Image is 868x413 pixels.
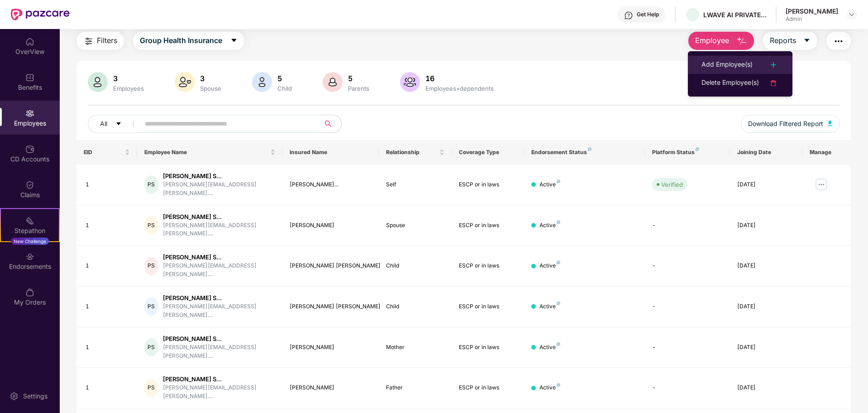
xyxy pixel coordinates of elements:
[144,216,158,234] div: PS
[703,10,767,19] div: LWAVE AI PRIVATE LIMITED
[86,180,130,189] div: 1
[424,74,496,83] div: 16
[319,120,337,127] span: search
[768,78,779,88] img: svg+xml;base64,PHN2ZyB4bWxucz0iaHR0cDovL3d3dy53My5vcmcvMjAwMC9zdmciIHdpZHRoPSIyNCIgaGVpZ2h0PSIyNC...
[163,221,275,238] div: [PERSON_NAME][EMAIL_ADDRESS][PERSON_NAME]....
[459,180,517,189] div: ESCP or in laws
[736,36,747,47] img: svg+xml;base64,PHN2ZyB4bWxucz0iaHR0cDovL3d3dy53My5vcmcvMjAwMC9zdmciIHhtbG5zOnhsaW5rPSJodHRwOi8vd3...
[386,221,444,230] div: Spouse
[557,261,560,264] img: svg+xml;base64,PHN2ZyB4bWxucz0iaHR0cDovL3d3dy53My5vcmcvMjAwMC9zdmciIHdpZHRoPSI4IiBoZWlnaHQ9IjgiIH...
[20,392,50,401] div: Settings
[163,294,275,302] div: [PERSON_NAME] S...
[803,37,811,45] span: caret-down
[645,368,730,408] td: -
[84,149,123,156] span: EID
[163,384,275,401] div: [PERSON_NAME][EMAIL_ADDRESS][PERSON_NAME]....
[768,59,779,70] img: svg+xml;base64,PHN2ZyB4bWxucz0iaHR0cDovL3d3dy53My5vcmcvMjAwMC9zdmciIHdpZHRoPSIyNCIgaGVpZ2h0PSIyNC...
[25,145,34,154] img: svg+xml;base64,PHN2ZyBpZD0iQ0RfQWNjb3VudHMiIGRhdGEtbmFtZT0iQ0QgQWNjb3VudHMiIHhtbG5zPSJodHRwOi8vd3...
[144,149,268,156] span: Employee Name
[688,32,754,50] button: Employee
[76,140,137,165] th: EID
[111,85,146,92] div: Employees
[25,216,34,225] img: svg+xml;base64,PHN2ZyB4bWxucz0iaHR0cDovL3d3dy53My5vcmcvMjAwMC9zdmciIHdpZHRoPSIyMSIgaGVpZ2h0PSIyMC...
[163,172,275,180] div: [PERSON_NAME] S...
[539,262,560,270] div: Active
[25,37,34,46] img: svg+xml;base64,PHN2ZyBpZD0iSG9tZSIgeG1sbnM9Imh0dHA6Ly93d3cudzMub3JnLzIwMDAvc3ZnIiB3aWR0aD0iMjAiIG...
[737,221,795,230] div: [DATE]
[198,74,223,83] div: 3
[661,180,683,189] div: Verified
[539,302,560,311] div: Active
[163,253,275,262] div: [PERSON_NAME] S...
[737,384,795,392] div: [DATE]
[848,11,855,18] img: svg+xml;base64,PHN2ZyBpZD0iRHJvcGRvd24tMzJ4MzIiIHhtbG5zPSJodHRwOi8vd3d3LnczLm9yZy8yMDAwL3N2ZyIgd2...
[386,343,444,352] div: Mother
[25,288,34,297] img: svg+xml;base64,PHN2ZyBpZD0iTXlfT3JkZXJzIiBkYXRhLW5hbWU9Ik15IE9yZGVycyIgeG1sbnM9Imh0dHA6Ly93d3cudz...
[86,302,130,311] div: 1
[737,302,795,311] div: [DATE]
[763,32,817,50] button: Reportscaret-down
[459,302,517,311] div: ESCP or in laws
[1,226,59,235] div: Stepathon
[88,115,143,133] button: Allcaret-down
[696,147,699,151] img: svg+xml;base64,PHN2ZyB4bWxucz0iaHR0cDovL3d3dy53My5vcmcvMjAwMC9zdmciIHdpZHRoPSI4IiBoZWlnaHQ9IjgiIH...
[833,36,844,47] img: svg+xml;base64,PHN2ZyB4bWxucz0iaHR0cDovL3d3dy53My5vcmcvMjAwMC9zdmciIHdpZHRoPSIyNCIgaGVpZ2h0PSIyNC...
[701,78,759,88] div: Delete Employee(s)
[290,343,372,352] div: [PERSON_NAME]
[386,262,444,270] div: Child
[11,238,49,245] div: New Challenge
[424,85,496,92] div: Employees+dependents
[539,180,560,189] div: Active
[97,35,117,46] span: Filters
[290,262,372,270] div: [PERSON_NAME] [PERSON_NAME]
[144,297,158,316] div: PS
[645,205,730,246] td: -
[100,119,107,129] span: All
[276,85,294,92] div: Child
[290,384,372,392] div: [PERSON_NAME]
[346,85,371,92] div: Parents
[86,221,130,230] div: 1
[741,115,839,133] button: Download Filtered Report
[144,175,158,194] div: PS
[111,74,146,83] div: 3
[645,327,730,368] td: -
[163,213,275,221] div: [PERSON_NAME] S...
[379,140,451,165] th: Relationship
[198,85,223,92] div: Spouse
[115,121,122,128] span: caret-down
[645,246,730,287] td: -
[319,115,342,133] button: search
[637,11,659,18] div: Get Help
[86,384,130,392] div: 1
[140,35,222,46] span: Group Health Insurance
[452,140,524,165] th: Coverage Type
[557,220,560,224] img: svg+xml;base64,PHN2ZyB4bWxucz0iaHR0cDovL3d3dy53My5vcmcvMjAwMC9zdmciIHdpZHRoPSI4IiBoZWlnaHQ9IjgiIH...
[730,140,802,165] th: Joining Date
[86,343,130,352] div: 1
[459,262,517,270] div: ESCP or in laws
[88,72,108,92] img: svg+xml;base64,PHN2ZyB4bWxucz0iaHR0cDovL3d3dy53My5vcmcvMjAwMC9zdmciIHhtbG5zOnhsaW5rPSJodHRwOi8vd3...
[252,72,272,92] img: svg+xml;base64,PHN2ZyB4bWxucz0iaHR0cDovL3d3dy53My5vcmcvMjAwMC9zdmciIHhtbG5zOnhsaW5rPSJodHRwOi8vd3...
[386,180,444,189] div: Self
[290,221,372,230] div: [PERSON_NAME]
[786,7,838,15] div: [PERSON_NAME]
[737,262,795,270] div: [DATE]
[25,252,34,261] img: svg+xml;base64,PHN2ZyBpZD0iRW5kb3JzZW1lbnRzIiB4bWxucz0iaHR0cDovL3d3dy53My5vcmcvMjAwMC9zdmciIHdpZH...
[802,140,851,165] th: Manage
[701,59,753,70] div: Add Employee(s)
[25,109,34,118] img: svg+xml;base64,PHN2ZyBpZD0iRW1wbG95ZWVzIiB4bWxucz0iaHR0cDovL3d3dy53My5vcmcvMjAwMC9zdmciIHdpZHRoPS...
[144,257,158,275] div: PS
[25,180,34,189] img: svg+xml;base64,PHN2ZyBpZD0iQ2xhaW0iIHhtbG5zPSJodHRwOi8vd3d3LnczLm9yZy8yMDAwL3N2ZyIgd2lkdGg9IjIwIi...
[25,73,34,82] img: svg+xml;base64,PHN2ZyBpZD0iQmVuZWZpdHMiIHhtbG5zPSJodHRwOi8vd3d3LnczLm9yZy8yMDAwL3N2ZyIgd2lkdGg9Ij...
[290,180,372,189] div: [PERSON_NAME]...
[386,149,437,156] span: Relationship
[828,121,832,126] img: svg+xml;base64,PHN2ZyB4bWxucz0iaHR0cDovL3d3dy53My5vcmcvMjAwMC9zdmciIHhtbG5zOnhsaW5rPSJodHRwOi8vd3...
[539,384,560,392] div: Active
[163,375,275,384] div: [PERSON_NAME] S...
[144,338,158,356] div: PS
[557,301,560,305] img: svg+xml;base64,PHN2ZyB4bWxucz0iaHR0cDovL3d3dy53My5vcmcvMjAwMC9zdmciIHdpZHRoPSI4IiBoZWlnaHQ9IjgiIH...
[737,343,795,352] div: [DATE]
[282,140,379,165] th: Insured Name
[531,149,638,156] div: Endorsement Status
